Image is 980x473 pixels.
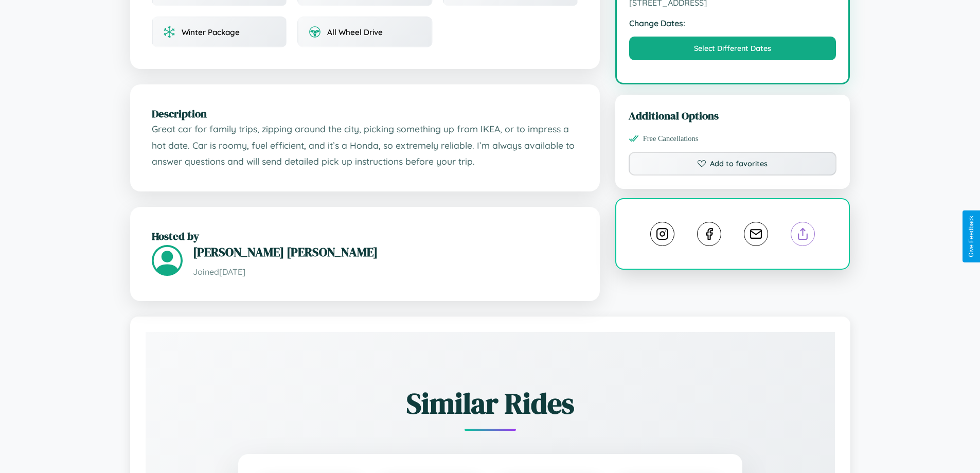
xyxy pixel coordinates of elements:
p: Joined [DATE] [193,265,578,279]
button: Add to favorites [629,152,837,176]
strong: Change Dates: [629,18,836,28]
h2: Similar Rides [182,383,799,423]
h2: Hosted by [152,229,578,243]
div: Give Feedback [968,216,975,257]
h3: Additional Options [629,108,837,123]
h3: [PERSON_NAME] [PERSON_NAME] [193,243,578,260]
span: All Wheel Drive [327,27,383,37]
button: Select Different Dates [629,37,836,60]
span: Winter Package [182,27,240,37]
h2: Description [152,106,578,121]
span: Free Cancellations [643,134,699,143]
p: Great car for family trips, zipping around the city, picking something up from IKEA, or to impres... [152,121,578,170]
